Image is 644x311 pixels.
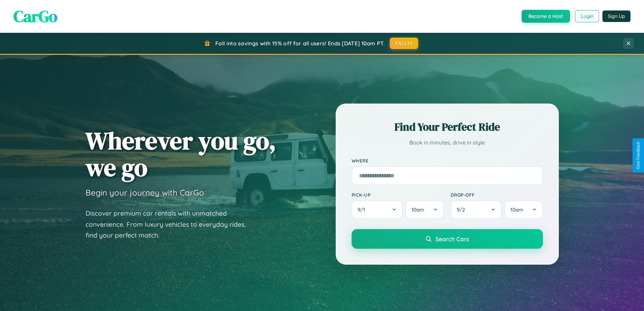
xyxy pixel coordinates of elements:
[636,142,641,169] div: Give Feedback
[390,38,418,49] button: FALL15
[451,200,502,219] button: 9/2
[14,5,57,27] span: CarGo
[86,208,255,241] p: Discover premium car rentals with unmatched convenience. From luxury vehicles to everyday rides, ...
[86,187,204,198] h3: Begin your journey with CarGo
[352,229,543,249] button: Search Cars
[215,40,385,47] span: Fall into savings with 15% off for all users! Ends [DATE] 10am PT.
[352,119,543,134] h2: Find Your Perfect Ride
[352,158,543,163] label: Where
[602,10,630,22] button: Sign Up
[457,206,468,213] span: 9 / 2
[451,192,543,198] label: Drop-off
[575,10,599,22] button: Login
[504,200,543,219] button: 10am
[352,138,543,148] p: Book in minutes, drive in style
[510,206,523,213] span: 10am
[358,206,368,213] span: 9 / 1
[435,235,469,243] span: Search Cars
[352,200,403,219] button: 9/1
[352,192,444,198] label: Pick-up
[411,206,424,213] span: 10am
[522,10,570,23] button: Become a Host
[405,200,444,219] button: 10am
[86,127,276,181] h1: Wherever you go, we go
